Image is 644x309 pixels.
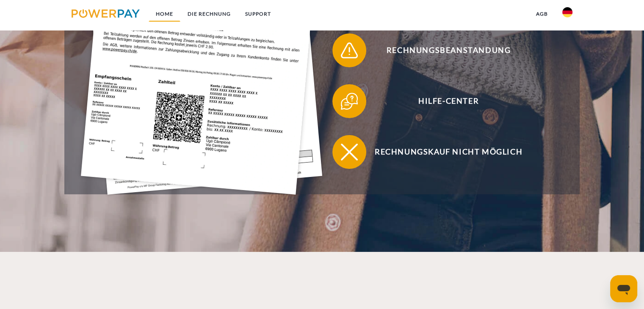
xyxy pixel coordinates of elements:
[345,33,552,67] span: Rechnungsbeanstandung
[339,91,360,112] img: qb_help.svg
[238,6,278,22] a: SUPPORT
[339,141,360,163] img: qb_close.svg
[332,33,553,67] button: Rechnungsbeanstandung
[562,7,572,17] img: de
[610,275,637,302] iframe: Schaltfläche zum Öffnen des Messaging-Fensters
[180,6,238,22] a: DIE RECHNUNG
[149,6,180,22] a: Home
[345,84,552,118] span: Hilfe-Center
[332,84,553,118] button: Hilfe-Center
[529,6,555,22] a: agb
[345,135,552,169] span: Rechnungskauf nicht möglich
[339,40,360,61] img: qb_warning.svg
[72,9,140,18] img: logo-powerpay.svg
[332,135,553,169] button: Rechnungskauf nicht möglich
